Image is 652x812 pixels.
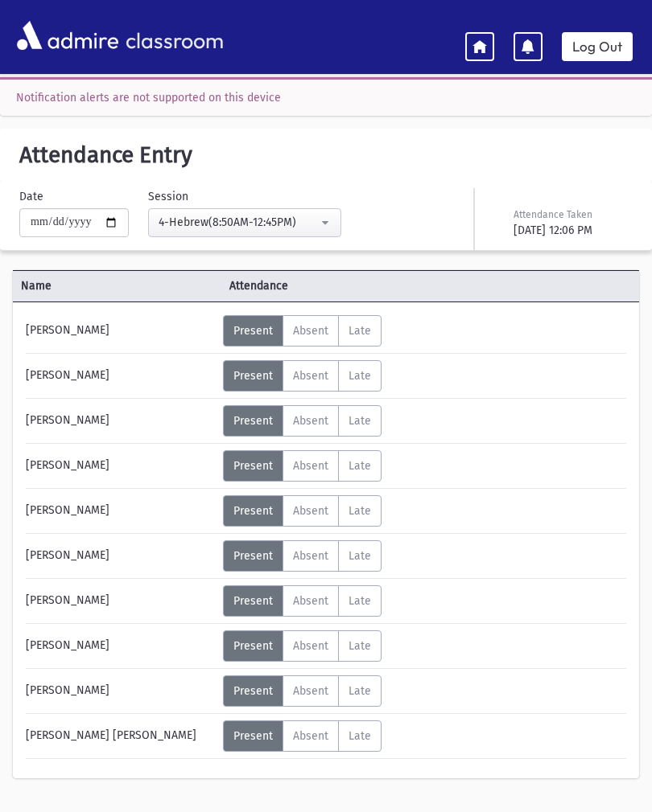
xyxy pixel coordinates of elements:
span: Absent [293,684,328,698]
span: Present [233,324,273,338]
div: [PERSON_NAME] [18,360,223,392]
span: Late [349,549,371,563]
div: [PERSON_NAME] [PERSON_NAME] [18,720,223,752]
span: Absent [293,549,328,563]
span: Present [233,729,273,743]
div: AttTypes [223,450,382,482]
span: Absent [293,729,328,743]
div: [PERSON_NAME] [18,630,223,662]
button: 4-Hebrew(8:50AM-12:45PM) [148,208,341,237]
label: Date [19,188,43,205]
label: Session [148,188,188,205]
div: AttTypes [223,360,382,392]
div: [PERSON_NAME] [18,315,223,347]
span: Present [233,504,273,518]
div: AttTypes [223,720,382,752]
div: [PERSON_NAME] [18,675,223,707]
div: [DATE] 12:06 PM [514,222,629,239]
span: Present [233,369,273,383]
span: Absent [293,639,328,653]
span: Present [233,549,273,563]
div: AttTypes [223,405,382,437]
span: Late [349,369,371,383]
div: Attendance Taken [514,207,629,222]
div: [PERSON_NAME] [18,405,223,437]
span: Present [233,684,273,698]
span: Name [13,277,221,294]
div: AttTypes [223,495,382,527]
img: AdmirePro [13,17,122,54]
div: AttTypes [223,675,382,707]
div: AttTypes [223,540,382,572]
span: Late [349,594,371,608]
div: AttTypes [223,315,382,347]
span: Late [349,459,371,473]
span: Present [233,414,273,428]
div: [PERSON_NAME] [18,540,223,572]
span: Attendance [221,277,587,294]
span: Late [349,639,371,653]
span: Absent [293,594,328,608]
span: Absent [293,414,328,428]
span: Late [349,414,371,428]
span: Late [349,729,371,743]
div: [PERSON_NAME] [18,585,223,617]
span: Late [349,504,371,518]
span: Late [349,684,371,698]
span: classroom [122,14,224,57]
div: [PERSON_NAME] [18,450,223,482]
span: Absent [293,459,328,473]
span: Present [233,594,273,608]
span: Late [349,324,371,338]
span: Absent [293,504,328,518]
div: AttTypes [223,585,382,617]
span: Absent [293,324,328,338]
div: AttTypes [223,630,382,662]
div: 4-Hebrew(8:50AM-12:45PM) [159,214,318,231]
span: Present [233,459,273,473]
div: [PERSON_NAME] [18,495,223,527]
span: Present [233,639,273,653]
a: Log Out [562,32,633,61]
span: Absent [293,369,328,383]
h5: Attendance Entry [13,141,639,169]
